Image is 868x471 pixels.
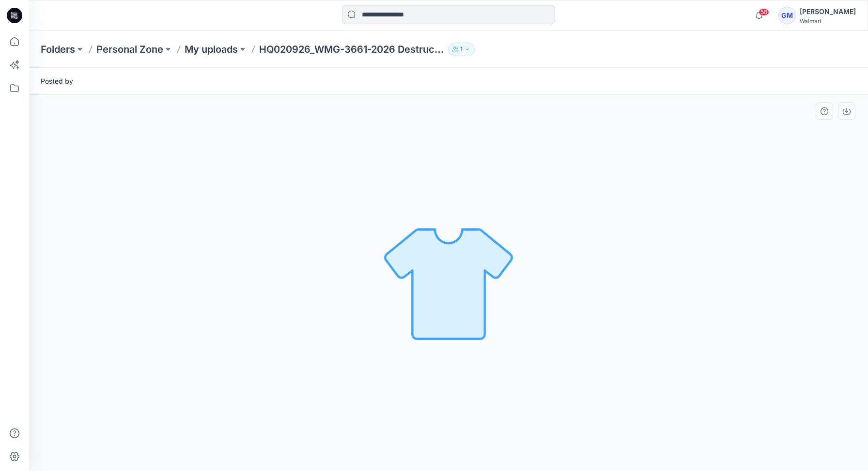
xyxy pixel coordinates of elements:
div: GM [778,7,796,24]
a: Personal Zone [96,43,163,56]
span: 56 [759,8,769,16]
img: No Outline [381,215,516,351]
p: 1 [460,44,463,55]
div: [PERSON_NAME] [800,6,856,17]
a: My uploads [185,43,238,56]
span: Posted by [41,76,73,86]
a: Folders [41,43,75,56]
p: HQ020926_WMG-3661-2026 Destructed Wide Leg [259,43,444,56]
div: Walmart [800,17,856,25]
button: 1 [448,43,475,56]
